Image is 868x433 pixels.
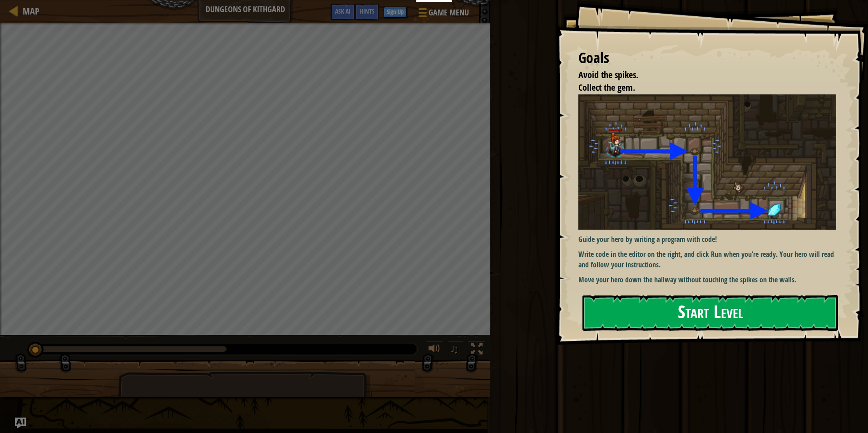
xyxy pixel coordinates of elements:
span: ♫ [450,342,459,356]
div: Goals [578,48,836,69]
p: Write code in the editor on the right, and click Run when you’re ready. Your hero will read it an... [578,249,843,270]
span: Avoid the spikes. [578,69,638,81]
button: Adjust volume [425,341,444,359]
span: Collect the gem. [578,81,635,93]
button: Sign Up [384,7,407,18]
button: Game Menu [411,4,474,25]
button: Toggle fullscreen [468,341,486,359]
img: Dungeons of kithgard [578,94,843,230]
li: Avoid the spikes. [567,69,834,82]
button: ♫ [448,341,464,359]
li: Collect the gem. [567,81,834,94]
button: Start Level [582,295,838,331]
p: Guide your hero by writing a program with code! [578,234,843,245]
span: Hints [360,7,375,15]
p: Move your hero down the hallway without touching the spikes on the walls. [578,275,843,285]
a: Map [18,5,39,17]
span: Ask AI [335,7,350,15]
span: Game Menu [429,7,469,19]
button: Ask AI [15,418,26,428]
button: Ask AI [330,4,355,20]
span: Map [23,5,39,17]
